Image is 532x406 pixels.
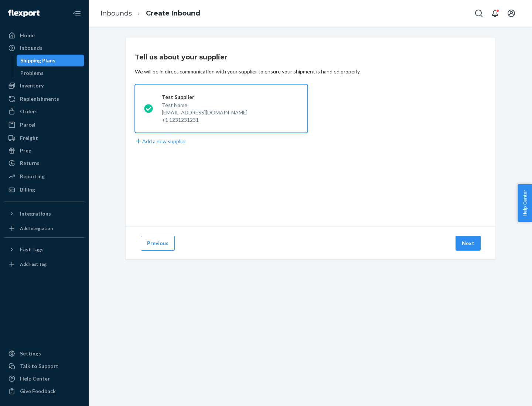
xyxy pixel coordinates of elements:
button: Integrations [4,208,84,220]
div: Returns [20,159,40,167]
a: Home [4,30,84,41]
button: Help Center [518,184,532,222]
div: Prep [20,147,31,154]
a: Settings [4,348,84,359]
a: Inventory [4,80,84,92]
div: Add Integration [20,225,53,231]
div: Home [20,32,35,39]
button: Fast Tags [4,244,84,255]
button: Give Feedback [4,385,84,397]
a: Parcel [4,119,84,131]
ol: breadcrumbs [95,3,206,24]
a: Billing [4,184,84,196]
div: We will be in direct communication with your supplier to ensure your shipment is handled properly. [135,68,361,75]
button: Close Navigation [69,6,84,21]
a: Shipping Plans [17,55,85,66]
a: Orders [4,106,84,117]
div: Inbounds [20,44,42,52]
div: Give Feedback [20,388,56,395]
div: Billing [20,186,35,193]
a: Reporting [4,171,84,182]
div: Help Center [20,375,50,382]
a: Prep [4,145,84,156]
div: Freight [20,134,38,142]
a: Replenishments [4,93,84,105]
div: Inventory [20,82,44,89]
button: Open notifications [488,6,502,21]
a: Inbounds [4,42,84,54]
img: Flexport logo [8,10,40,17]
h3: Tell us about your supplier [135,52,228,62]
button: Previous [141,236,175,251]
div: Reporting [20,173,45,180]
div: Add Fast Tag [20,261,47,267]
div: Orders [20,108,38,115]
div: Shipping Plans [20,57,55,64]
a: Help Center [4,373,84,385]
div: Problems [20,69,44,77]
a: Talk to Support [4,360,84,372]
a: Create Inbound [146,9,200,17]
div: Fast Tags [20,246,44,253]
a: Problems [17,67,85,79]
div: Parcel [20,121,35,128]
button: Open account menu [504,6,519,21]
a: Add Fast Tag [4,258,84,270]
button: Next [456,236,481,251]
div: Talk to Support [20,362,58,370]
div: Integrations [20,210,51,217]
div: Replenishments [20,95,59,103]
div: Settings [20,350,41,357]
a: Add Integration [4,223,84,234]
a: Freight [4,132,84,144]
a: Returns [4,157,84,169]
button: Add a new supplier [135,137,186,145]
a: Inbounds [100,9,132,17]
button: Open Search Box [471,6,486,21]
